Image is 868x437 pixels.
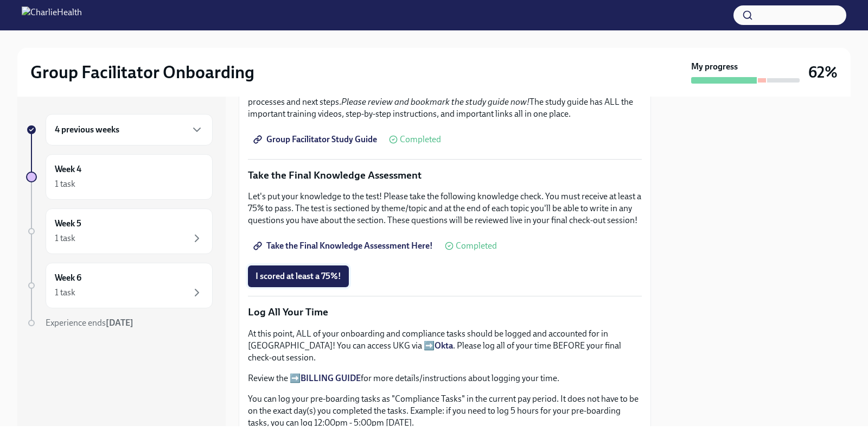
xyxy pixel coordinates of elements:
a: Week 51 task [26,208,213,254]
a: Week 41 task [26,154,213,200]
h6: Week 5 [55,218,81,230]
p: You can log your pre-boarding tasks as "Compliance Tasks" in the current pay period. It does not ... [248,393,642,429]
div: 1 task [55,178,75,190]
span: Experience ends [46,318,133,328]
span: Take the Final Knowledge Assessment Here! [256,240,433,251]
h6: Week 6 [55,272,81,284]
a: Okta [435,340,453,351]
div: 4 previous weeks [46,114,213,145]
p: Review the ➡️ for more details/instructions about logging your time. [248,372,642,384]
h2: Group Facilitator Onboarding [30,61,254,83]
p: At this point, ALL of your onboarding and compliance tasks should be logged and accounted for in ... [248,328,642,364]
img: CharlieHealth [22,7,82,24]
span: Completed [456,242,497,250]
h3: 62% [808,62,838,82]
a: Group Facilitator Study Guide [248,129,385,150]
span: I scored at least a 75%! [256,271,341,282]
div: 1 task [55,287,75,299]
p: Take the Final Knowledge Assessment [248,168,642,182]
a: Take the Final Knowledge Assessment Here! [248,235,441,257]
h6: Week 4 [55,163,81,175]
div: 1 task [55,232,75,244]
p: You have learned so much in the past three weeks, and I'm sure you have a lot of questions about ... [248,84,642,120]
button: I scored at least a 75%! [248,265,349,287]
em: Please review and bookmark the study guide now! [341,97,529,107]
a: Week 61 task [26,263,213,308]
a: BILLING GUIDE [301,373,361,383]
h6: 4 previous weeks [55,124,119,136]
p: Log All Your Time [248,305,642,319]
span: Group Facilitator Study Guide [256,134,377,145]
strong: [DATE] [106,318,133,328]
span: Completed [400,135,441,144]
p: Let's put your knowledge to the test! Please take the following knowledge check. You must receive... [248,191,642,226]
strong: My progress [691,61,738,73]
